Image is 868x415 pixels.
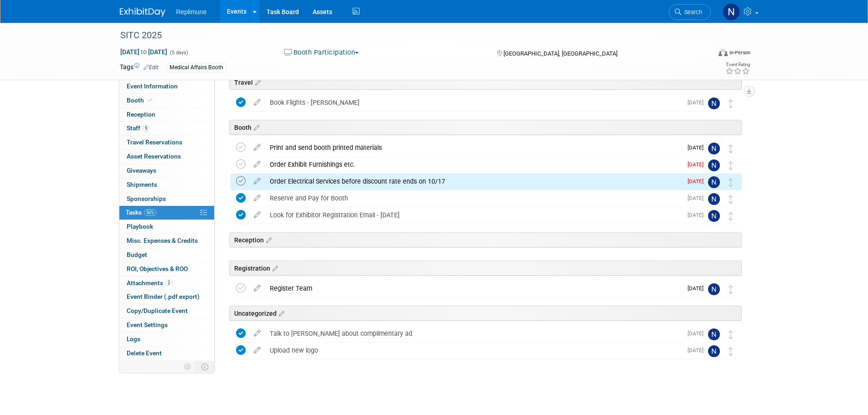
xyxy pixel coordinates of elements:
a: Event Settings [119,318,214,332]
img: Nicole Schaeffner [708,143,720,154]
span: [DATE] [688,99,708,106]
a: Reception [119,108,214,122]
a: Event Information [119,80,214,93]
a: ROI, Objectives & ROO [119,262,214,276]
span: to [139,48,148,56]
td: Tags [120,62,159,73]
a: edit [249,143,265,152]
span: 56% [144,209,156,216]
div: Medical Affairs Booth [167,63,226,72]
div: Talk to [PERSON_NAME] about complimentary ad [265,326,682,341]
a: Edit sections [264,235,272,244]
td: Toggle Event Tabs [195,361,214,373]
span: Event Binder (.pdf export) [127,293,200,300]
a: Attachments2 [119,277,214,290]
span: [DATE] [DATE] [120,48,168,56]
img: Nicole Schaeffner [708,159,720,171]
a: edit [249,160,265,169]
span: [DATE] [688,347,708,354]
span: [DATE] [688,161,708,168]
a: Booth [119,94,214,108]
i: Move task [729,195,733,204]
div: SITC 2025 [117,27,697,44]
div: Travel [229,75,742,90]
img: Nicole Schaeffner [708,193,720,205]
span: Giveaways [127,167,156,174]
div: Register Team [265,281,682,296]
span: 2 [165,279,172,286]
a: Logs [119,333,214,346]
img: Nicole Schaeffner [708,328,720,340]
a: edit [249,98,265,107]
span: [DATE] [688,178,708,184]
span: Event Information [127,82,178,90]
span: Playbook [127,223,153,230]
div: Event Rating [725,62,750,67]
span: Replimune [176,8,207,15]
div: In-Person [729,49,750,56]
span: Delete Event [127,349,162,357]
td: Personalize Event Tab Strip [180,361,196,373]
a: edit [249,194,265,202]
span: Staff [127,124,149,132]
span: [DATE] [688,212,708,218]
a: edit [249,329,265,338]
div: Uncategorized [229,306,742,321]
a: Edit sections [253,77,261,87]
img: Format-Inperson.png [719,49,728,56]
a: Shipments [119,178,214,192]
i: Move task [729,347,733,356]
a: Staff9 [119,122,214,135]
span: [DATE] [688,330,708,337]
a: Misc. Expenses & Credits [119,234,214,248]
span: Misc. Expenses & Credits [127,237,198,244]
div: Order Exhibit Furnishings etc. [265,157,682,172]
div: Look for Exhibitor Registration Email - [DATE] [265,207,682,223]
a: Sponsorships [119,192,214,206]
span: [DATE] [688,285,708,292]
i: Move task [729,285,733,294]
div: Registration [229,261,742,276]
span: [GEOGRAPHIC_DATA], [GEOGRAPHIC_DATA] [503,50,617,57]
span: Attachments [127,279,172,287]
div: Upload new logo [265,343,682,358]
div: Book Flights - [PERSON_NAME] [265,95,682,110]
span: Event Settings [127,321,168,328]
div: Event Format [657,47,751,61]
a: edit [249,211,265,219]
a: Travel Reservations [119,136,214,149]
img: Nicole Schaeffner [708,345,720,357]
div: Booth [229,120,742,135]
i: Move task [729,178,733,187]
a: Edit sections [277,308,284,318]
button: Booth Participation [281,48,362,57]
span: 9 [143,125,149,132]
span: (5 days) [169,50,188,56]
a: Giveaways [119,164,214,178]
div: Order Electrical Services before discount rate ends on 10/17 [265,174,682,189]
i: Booth reservation complete [148,97,153,102]
span: Tasks [126,209,156,216]
a: Playbook [119,220,214,234]
span: [DATE] [688,144,708,151]
a: Asset Reservations [119,150,214,164]
a: Delete Event [119,347,214,360]
span: Budget [127,251,147,258]
span: Asset Reservations [127,153,181,160]
a: Edit [144,64,159,71]
i: Move task [729,161,733,170]
a: Edit sections [270,263,278,272]
img: Nicole Schaeffner [708,176,720,188]
span: Copy/Duplicate Event [127,307,188,314]
span: Shipments [127,181,157,188]
a: Edit sections [252,123,259,132]
span: Reception [127,111,155,118]
img: ExhibitDay [120,8,165,17]
i: Move task [729,212,733,220]
span: [DATE] [688,195,708,201]
a: Copy/Duplicate Event [119,304,214,318]
span: Travel Reservations [127,138,182,146]
i: Move task [729,99,733,108]
span: Logs [127,335,140,343]
a: Event Binder (.pdf export) [119,290,214,304]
